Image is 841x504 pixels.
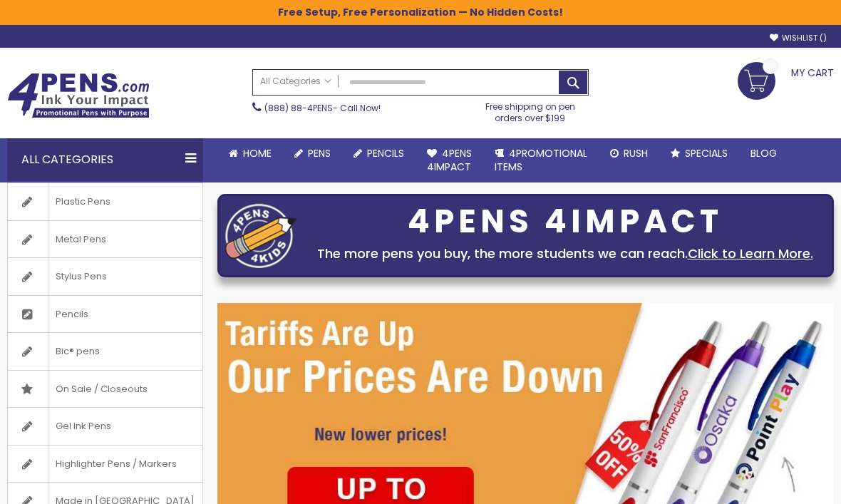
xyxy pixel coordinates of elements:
a: 4PROMOTIONALITEMS [483,138,599,182]
a: On Sale / Closeouts [8,371,202,408]
a: (888) 88-4PENS [264,102,333,114]
img: four_pen_logo.png [225,203,296,268]
div: 4PENS 4IMPACT [304,207,826,237]
span: On Sale / Closeouts [48,371,155,408]
span: Blog [750,146,777,160]
span: Specials [685,146,728,160]
a: Wishlist [770,33,827,43]
a: Gel Ink Pens [8,408,202,445]
span: Stylus Pens [48,258,114,295]
span: Home [243,146,272,160]
span: 4Pens 4impact [427,146,472,174]
a: Blog [739,138,788,169]
a: Specials [659,138,739,169]
span: Pencils [367,146,404,160]
span: - Call Now! [264,102,381,114]
span: 4PROMOTIONAL ITEMS [495,146,587,174]
a: Pens [283,138,342,169]
a: Rush [599,138,659,169]
span: Rush [624,146,648,160]
span: Pencils [48,296,96,333]
div: Free shipping on pen orders over $199 [471,96,588,124]
a: Click to Learn More. [688,245,813,262]
span: Gel Ink Pens [48,408,118,445]
span: Plastic Pens [48,183,118,220]
span: Bic® pens [48,333,107,370]
a: Bic® pens [8,333,202,370]
span: Highlighter Pens / Markers [48,446,184,483]
span: All Categories [260,76,331,87]
a: 4Pens4impact [416,138,483,182]
span: Pens [308,146,331,160]
div: All Categories [7,138,203,181]
a: Highlighter Pens / Markers [8,446,202,483]
a: Plastic Pens [8,183,202,220]
span: Metal Pens [48,221,113,258]
div: The more pens you buy, the more students we can reach. [304,244,826,264]
a: Pencils [8,296,202,333]
a: Metal Pens [8,221,202,258]
img: 4Pens Custom Pens and Promotional Products [7,73,150,118]
a: Pencils [342,138,416,169]
a: All Categories [253,70,339,93]
a: Home [217,138,283,169]
a: Stylus Pens [8,258,202,295]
